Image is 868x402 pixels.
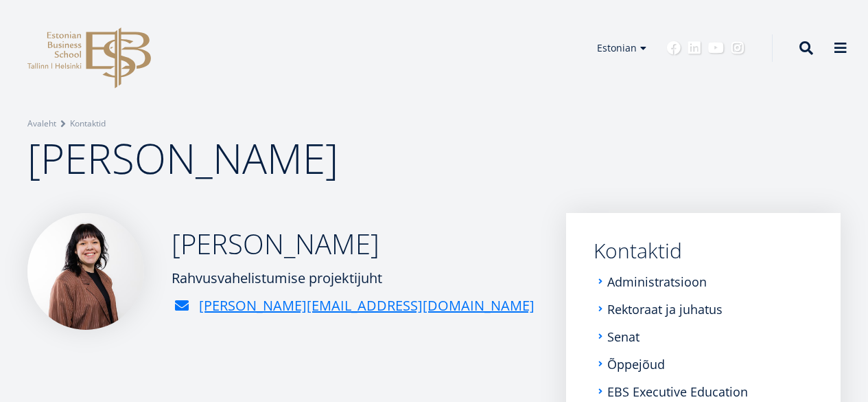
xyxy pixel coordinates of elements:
span: [PERSON_NAME] [27,130,338,186]
a: Kontaktid [594,241,813,261]
h2: [PERSON_NAME] [172,227,535,261]
a: Kontaktid [70,117,106,131]
a: Rektoraat ja juhatus [607,302,723,316]
a: Instagram [731,41,744,55]
a: Administratsioon [607,275,707,289]
a: Linkedin [688,41,701,55]
a: [PERSON_NAME][EMAIL_ADDRESS][DOMAIN_NAME] [199,295,535,316]
a: Senat [607,330,640,344]
a: Facebook [667,41,681,55]
img: Karolina Kuusik [27,213,144,330]
a: Youtube [708,41,724,55]
a: EBS Executive Education [607,385,748,399]
div: Rahvusvahelistumise projektijuht [172,268,535,289]
a: Õppejõud [607,357,665,371]
a: Avaleht [27,117,56,131]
